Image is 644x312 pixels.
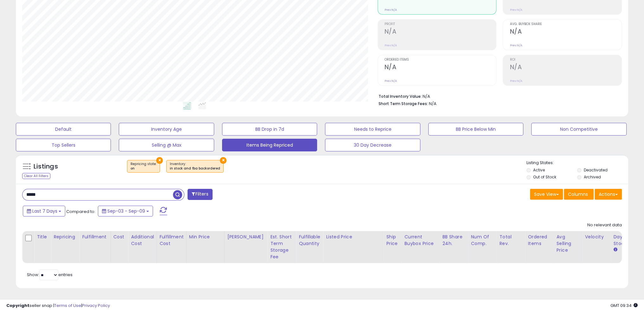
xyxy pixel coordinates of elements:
h2: N/A [385,28,496,37]
div: in stock and fba backordered [170,166,220,171]
b: Total Inventory Value: [379,94,422,99]
button: Top Sellers [16,139,111,151]
div: Num of Comp. [471,234,494,247]
button: Default [16,123,111,136]
span: Sep-03 - Sep-09 [107,208,145,214]
h2: N/A [385,63,496,72]
label: Out of Stock [533,174,556,180]
div: Listed Price [326,234,381,240]
button: × [220,157,226,164]
p: Listing States: [526,160,628,166]
strong: Copyright [6,302,29,309]
div: Fulfillable Quantity [299,234,321,247]
button: Inventory Age [119,123,214,136]
div: Days In Stock [613,234,636,247]
div: Ordered Items [528,234,551,247]
div: Ship Price [386,234,399,247]
small: Prev: N/A [385,8,397,12]
button: Selling @ Max [119,139,214,151]
span: 2025-09-17 09:34 GMT [610,302,638,309]
small: Prev: N/A [510,43,522,47]
small: Prev: N/A [385,79,397,83]
div: Est. Short Term Storage Fee [270,234,293,260]
div: Fulfillment Cost [159,234,184,247]
div: Repricing [54,234,77,240]
div: seller snap | | [6,303,110,309]
a: Terms of Use [54,302,81,309]
span: Show: entries [27,272,73,278]
div: [PERSON_NAME] [227,234,265,240]
div: Title [37,234,48,240]
small: Prev: N/A [510,8,522,12]
span: Last 7 Days [32,208,57,214]
button: Last 7 Days [23,206,65,216]
div: Cost [113,234,126,240]
small: Days In Stock. [613,247,617,253]
button: Items Being Repriced [222,139,317,151]
button: Non Competitive [531,123,626,136]
h2: N/A [510,63,622,72]
div: Additional Cost [131,234,154,247]
b: Short Term Storage Fees: [379,101,428,106]
div: Velocity [585,234,608,240]
span: N/A [429,101,437,107]
span: Avg. Buybox Share [510,23,622,26]
div: Current Buybox Price [404,234,437,247]
div: on [131,166,156,171]
button: × [156,157,163,164]
div: Clear All Filters [22,173,50,179]
span: ROI [510,58,622,62]
small: Prev: N/A [385,43,397,47]
a: Privacy Policy [82,302,110,309]
span: Repricing state : [131,162,156,171]
h5: Listings [34,162,58,171]
div: Min Price [189,234,222,240]
label: Active [533,167,545,173]
button: Sep-03 - Sep-09 [98,206,153,216]
button: Save View [530,189,563,200]
span: Compared to: [66,209,95,215]
label: Deactivated [584,167,608,173]
li: N/A [379,92,617,100]
label: Archived [584,174,601,180]
span: Profit [385,23,496,26]
button: Actions [595,189,622,200]
div: No relevant data [587,222,622,228]
button: BB Drop in 7d [222,123,317,136]
div: Fulfillment [82,234,108,240]
button: 30 Day Decrease [325,139,420,151]
div: Avg Selling Price [556,234,579,254]
button: Needs to Reprice [325,123,420,136]
h2: N/A [510,28,622,37]
div: Total Rev. [499,234,522,247]
span: Columns [568,191,588,197]
button: BB Price Below Min [428,123,523,136]
button: Filters [188,189,212,200]
span: Inventory : [170,162,220,171]
small: Prev: N/A [510,79,522,83]
button: Columns [564,189,594,200]
span: Ordered Items [385,58,496,62]
div: BB Share 24h. [442,234,465,247]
